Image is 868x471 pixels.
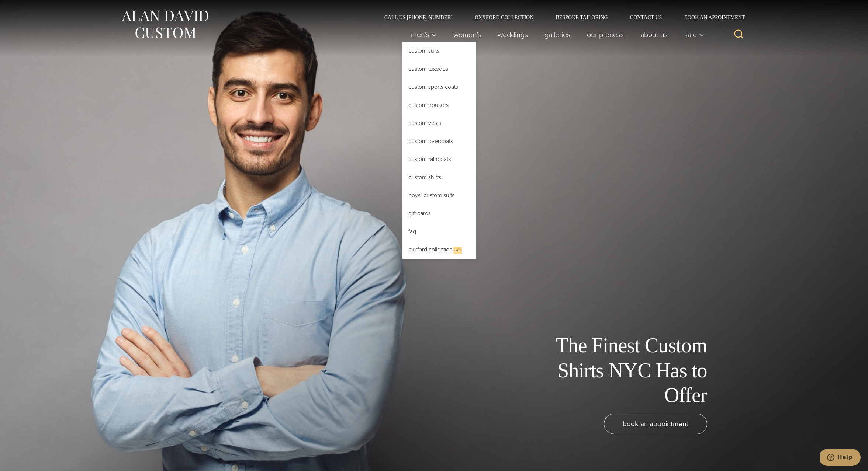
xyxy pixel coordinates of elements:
a: Contact Us [619,15,673,20]
a: Custom Trousers [402,96,476,114]
span: New [453,247,462,254]
img: Alan David Custom [121,8,209,41]
a: Custom Shirts [402,168,476,186]
a: Galleries [536,27,578,42]
a: Call Us [PHONE_NUMBER] [373,15,464,20]
a: Custom Tuxedos [402,60,476,78]
a: Our Process [578,27,632,42]
span: book an appointment [623,418,688,429]
a: Women’s [445,27,489,42]
nav: Secondary Navigation [373,15,748,20]
a: Oxxford Collection [463,15,544,20]
button: Child menu of Men’s [402,27,445,42]
nav: Primary Navigation [402,27,708,42]
a: Bespoke Tailoring [544,15,619,20]
h1: The Finest Custom Shirts NYC Has to Offer [541,333,707,408]
a: book an appointment [604,414,707,434]
button: Child menu of Sale [676,27,708,42]
a: Boys’ Custom Suits [402,186,476,204]
iframe: Opens a widget where you can chat to one of our agents [820,449,861,467]
button: View Search Form [730,26,748,43]
a: FAQ [402,223,476,240]
a: Custom Vests [402,114,476,132]
a: Book an Appointment [673,15,747,20]
a: Custom Sports Coats [402,78,476,96]
a: Custom Raincoats [402,150,476,168]
a: Custom Suits [402,42,476,60]
a: Gift Cards [402,205,476,222]
a: Custom Overcoats [402,132,476,150]
a: About Us [632,27,676,42]
a: Oxxford CollectionNew [402,241,476,259]
a: weddings [489,27,536,42]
